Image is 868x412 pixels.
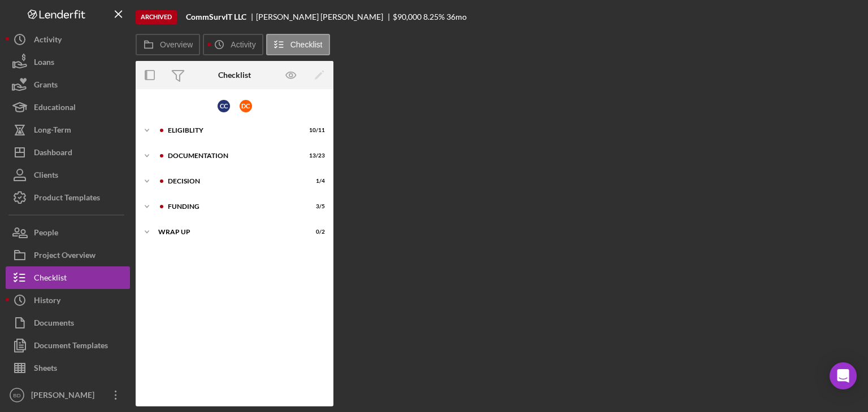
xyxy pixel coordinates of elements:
[6,96,130,119] button: Educational
[423,12,445,21] div: 8.25 %
[136,34,200,55] button: Overview
[34,28,62,54] div: Activity
[6,244,130,266] button: Project Overview
[305,229,325,235] div: 0 / 2
[6,73,130,96] button: Grants
[231,40,255,49] label: Activity
[6,384,130,406] button: BD[PERSON_NAME]
[240,100,252,112] div: D C
[6,164,130,186] button: Clients
[290,40,323,49] label: Checklist
[34,221,58,247] div: People
[446,12,467,21] div: 36 mo
[34,266,67,292] div: Checklist
[168,203,297,210] div: Funding
[305,127,325,134] div: 10 / 11
[6,357,130,379] button: Sheets
[136,10,177,24] div: Archived
[218,71,251,80] div: Checklist
[168,178,297,185] div: Decision
[186,12,246,21] b: CommSurvIT LLC
[305,178,325,185] div: 1 / 4
[34,244,96,269] div: Project Overview
[6,289,130,312] button: History
[830,362,857,389] div: Open Intercom Messenger
[34,96,76,121] div: Educational
[34,186,100,212] div: Product Templates
[305,152,325,159] div: 13 / 23
[6,141,130,164] button: Dashboard
[6,266,130,289] button: Checklist
[256,12,393,21] div: [PERSON_NAME] [PERSON_NAME]
[158,229,297,235] div: Wrap up
[168,127,297,134] div: Eligiblity
[218,100,230,112] div: C C
[13,392,20,398] text: BD
[6,334,130,357] button: Document Templates
[34,141,72,166] div: Dashboard
[34,312,74,337] div: Documents
[28,384,102,409] div: [PERSON_NAME]
[34,51,54,76] div: Loans
[168,152,297,159] div: Documentation
[6,312,130,334] button: Documents
[393,12,422,21] div: $90,000
[160,40,193,49] label: Overview
[6,28,130,51] button: Activity
[6,51,130,73] button: Loans
[34,357,57,382] div: Sheets
[34,289,60,314] div: History
[34,164,58,189] div: Clients
[34,334,108,360] div: Document Templates
[34,119,71,144] div: Long-Term
[305,203,325,210] div: 3 / 5
[203,34,263,55] button: Activity
[6,119,130,141] button: Long-Term
[34,73,58,99] div: Grants
[266,34,330,55] button: Checklist
[6,186,130,209] button: Product Templates
[6,221,130,244] button: People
